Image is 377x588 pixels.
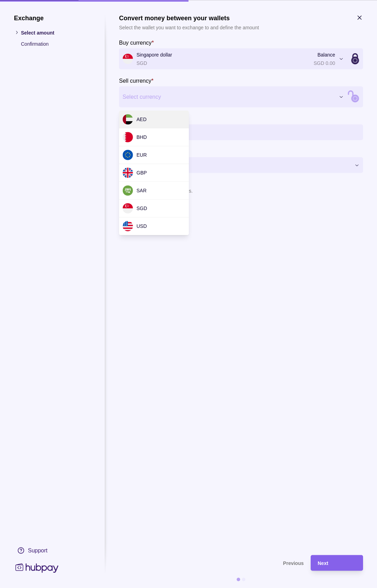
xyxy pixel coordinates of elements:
img: us [123,221,133,231]
span: EUR [136,152,147,158]
span: GBP [136,170,147,176]
img: gb [123,168,133,178]
span: AED [136,117,147,122]
span: SGD [136,206,147,211]
span: USD [136,223,147,229]
img: ae [123,114,133,125]
img: sg [123,203,133,214]
img: bh [123,132,133,142]
img: eu [123,150,133,160]
span: BHD [136,134,147,140]
span: SAR [136,188,147,193]
img: sa [123,185,133,196]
